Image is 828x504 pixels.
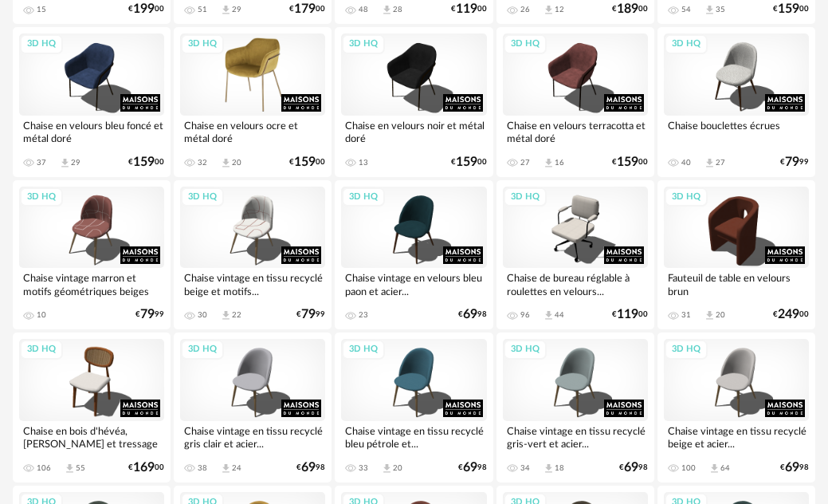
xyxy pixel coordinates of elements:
span: 249 [778,309,799,320]
div: Chaise vintage marron et motifs géométriques beiges [19,268,164,300]
a: 3D HQ Chaise en bois d'hévéa, [PERSON_NAME] et tressage 106 Download icon 55 €16900 [13,333,171,482]
div: 20 [716,310,725,320]
div: € 00 [451,4,487,14]
div: 3D HQ [181,340,224,360]
div: Chaise vintage en tissu recyclé bleu pétrole et... [341,421,486,453]
div: 106 [37,463,51,473]
div: 3D HQ [504,340,547,360]
div: € 99 [780,157,809,167]
div: 35 [716,5,725,14]
span: Download icon [220,4,232,16]
div: 40 [681,158,691,167]
span: Download icon [220,309,232,321]
div: € 98 [458,463,487,473]
div: Chaise de bureau réglable à roulettes en velours... [503,268,648,300]
div: Chaise en velours ocre et métal doré [180,116,325,148]
span: 159 [133,157,155,167]
div: 34 [520,463,530,473]
div: 15 [37,5,46,14]
a: 3D HQ Chaise de bureau réglable à roulettes en velours... 96 Download icon 44 €11900 [496,180,654,329]
div: Chaise en velours terracotta et métal doré [503,116,648,148]
div: 31 [681,310,691,320]
div: 29 [71,158,80,167]
span: 159 [617,157,638,167]
div: € 00 [128,4,164,14]
span: 119 [456,4,477,14]
span: 69 [785,463,799,473]
span: 79 [140,309,155,320]
div: 37 [37,158,46,167]
div: 64 [720,463,730,473]
span: Download icon [381,463,393,474]
div: 3D HQ [665,187,708,207]
a: 3D HQ Chaise en velours noir et métal doré 13 €15900 [335,27,492,176]
div: € 00 [128,157,164,167]
span: 189 [617,4,638,14]
div: 3D HQ [504,187,547,207]
a: 3D HQ Chaise vintage en tissu recyclé beige et motifs... 30 Download icon 22 €7999 [174,180,332,329]
span: 179 [294,4,316,14]
div: 44 [555,310,564,320]
div: Chaise en velours bleu foncé et métal doré [19,116,164,148]
span: Download icon [64,463,76,474]
span: 169 [133,463,155,473]
div: 33 [359,463,368,473]
span: Download icon [543,309,555,321]
div: € 99 [296,309,325,320]
div: € 98 [780,463,809,473]
a: 3D HQ Chaise vintage en velours bleu paon et acier... 23 €6998 [335,180,492,329]
span: Download icon [381,4,393,16]
div: Chaise vintage en velours bleu paon et acier... [341,268,486,300]
div: 18 [555,463,564,473]
a: 3D HQ Chaise vintage en tissu recyclé gris clair et acier... 38 Download icon 24 €6998 [174,333,332,482]
span: Download icon [543,157,555,169]
span: Download icon [708,463,720,474]
div: 96 [520,310,530,320]
a: 3D HQ Chaise vintage en tissu recyclé bleu pétrole et... 33 Download icon 20 €6998 [335,333,492,482]
div: 27 [716,158,725,167]
div: € 00 [289,4,325,14]
div: 28 [393,5,402,14]
div: Chaise vintage en tissu recyclé beige et acier... [664,421,809,453]
div: Chaise vintage en tissu recyclé gris-vert et acier... [503,421,648,453]
span: 79 [301,309,316,320]
div: 3D HQ [181,187,224,207]
span: Download icon [704,4,716,16]
span: Download icon [704,309,716,321]
div: 22 [232,310,241,320]
span: 79 [785,157,799,167]
a: 3D HQ Chaise en velours bleu foncé et métal doré 37 Download icon 29 €15900 [13,27,171,176]
div: 3D HQ [342,34,385,54]
a: 3D HQ Chaise en velours terracotta et métal doré 27 Download icon 16 €15900 [496,27,654,176]
div: € 00 [451,157,487,167]
div: 32 [198,158,207,167]
div: Chaise vintage en tissu recyclé gris clair et acier... [180,421,325,453]
div: € 98 [296,463,325,473]
div: 51 [198,5,207,14]
div: 3D HQ [665,34,708,54]
span: Download icon [220,157,232,169]
div: 13 [359,158,368,167]
span: 199 [133,4,155,14]
div: € 00 [612,157,648,167]
div: 38 [198,463,207,473]
div: € 98 [458,309,487,320]
span: 159 [778,4,799,14]
span: 159 [456,157,477,167]
div: € 00 [128,463,164,473]
div: € 00 [612,4,648,14]
div: 3D HQ [20,187,63,207]
span: Download icon [543,463,555,474]
div: 10 [37,310,46,320]
span: 69 [624,463,638,473]
a: 3D HQ Chaise en velours ocre et métal doré 32 Download icon 20 €15900 [174,27,332,176]
div: Chaise bouclettes écrues [664,116,809,148]
div: € 00 [773,309,809,320]
div: 24 [232,463,241,473]
div: 26 [520,5,530,14]
div: € 98 [619,463,648,473]
div: 12 [555,5,564,14]
div: € 00 [773,4,809,14]
a: 3D HQ Chaise bouclettes écrues 40 Download icon 27 €7999 [657,27,815,176]
div: 23 [359,310,368,320]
